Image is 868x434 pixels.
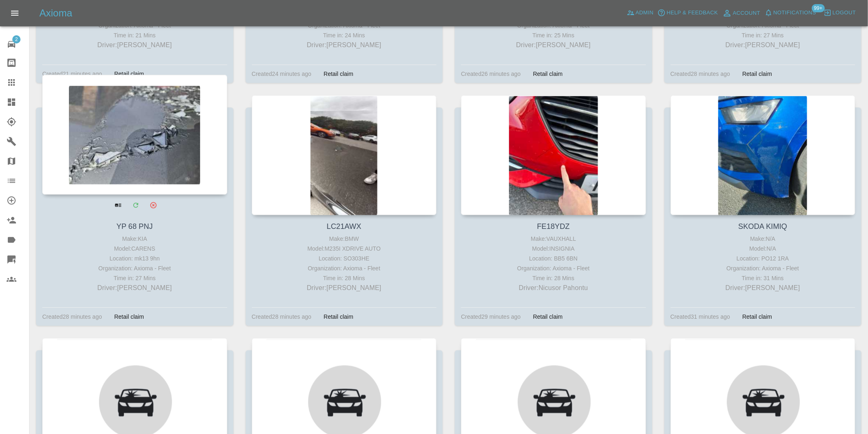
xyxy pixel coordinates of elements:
div: Created 31 minutes ago [671,312,731,322]
div: Retail claim [527,312,569,322]
p: Driver: [PERSON_NAME] [673,40,854,50]
div: Retail claim [318,69,359,79]
span: Admin [636,8,654,18]
div: Time in: 28 Mins [463,273,644,283]
span: Notifications [774,8,816,18]
p: Driver: [PERSON_NAME] [44,283,225,293]
div: Location: PO12 1RA [673,254,854,263]
div: Organization: Axioma - Fleet [44,263,225,273]
div: Created 21 minutes ago [42,69,102,79]
button: Logout [822,7,858,19]
a: YP 68 PNJ [116,222,153,231]
div: Location: mk13 9hn [44,254,225,263]
div: Organization: Axioma - Fleet [463,263,644,273]
button: Notifications [763,7,818,19]
div: Retail claim [736,69,778,79]
div: Created 26 minutes ago [461,69,521,79]
a: FE18YDZ [537,222,570,231]
div: Time in: 21 Mins [44,30,225,40]
button: Open drawer [5,3,25,23]
button: Help & Feedback [656,7,720,19]
p: Driver: [PERSON_NAME] [254,40,435,50]
div: Created 28 minutes ago [42,312,102,322]
p: Driver: Nicusor Pahontu [463,283,644,293]
span: 2 [12,35,21,43]
div: Created 24 minutes ago [252,69,312,79]
div: Make: VAUXHALL [463,234,644,244]
div: Organization: Axioma - Fleet [254,263,435,273]
div: Retail claim [108,69,150,79]
div: Time in: 24 Mins [254,30,435,40]
span: Account [733,9,761,18]
div: Time in: 31 Mins [673,273,854,283]
p: Driver: [PERSON_NAME] [463,40,644,50]
div: Model: M235I XDRIVE AUTO [254,244,435,254]
div: Time in: 25 Mins [463,30,644,40]
div: Created 29 minutes ago [461,312,521,322]
span: Logout [833,8,856,18]
a: SKODA KIMIQ [738,222,787,231]
a: LC21AWX [327,222,361,231]
div: Make: N/A [673,234,854,244]
span: Help & Feedback [667,8,718,18]
div: Model: N/A [673,244,854,254]
div: Make: KIA [44,234,225,244]
span: 99+ [812,4,825,12]
div: Retail claim [736,312,778,322]
p: Driver: [PERSON_NAME] [673,283,854,293]
h5: Axioma [39,7,72,20]
a: Modify [127,196,144,213]
div: Location: BB5 6BN [463,254,644,263]
div: Created 28 minutes ago [671,69,731,79]
div: Time in: 27 Mins [44,273,225,283]
a: Account [720,7,763,20]
div: Retail claim [318,312,359,322]
a: View [110,196,126,213]
p: Driver: [PERSON_NAME] [44,40,225,50]
div: Organization: Axioma - Fleet [673,263,854,273]
div: Location: SO303HE [254,254,435,263]
div: Created 28 minutes ago [252,312,312,322]
p: Driver: [PERSON_NAME] [254,283,435,293]
button: Archive [145,196,162,213]
a: Admin [625,7,656,19]
div: Model: CARENS [44,244,225,254]
div: Retail claim [108,312,150,322]
div: Time in: 28 Mins [254,273,435,283]
div: Model: INSIGNIA [463,244,644,254]
div: Retail claim [527,69,569,79]
div: Make: BMW [254,234,435,244]
div: Time in: 27 Mins [673,30,854,40]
